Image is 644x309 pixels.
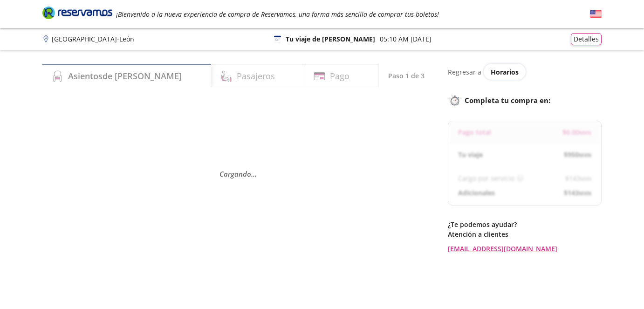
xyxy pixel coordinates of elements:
[564,150,591,159] span: $ 950
[580,175,591,182] small: MXN
[590,8,602,20] button: English
[253,169,255,179] span: .
[42,6,112,20] i: Brand Logo
[380,34,432,44] p: 05:10 AM [DATE]
[68,70,182,82] h4: Asientos de [PERSON_NAME]
[564,188,591,198] span: $ 143
[458,188,495,198] p: Adicionales
[579,129,591,136] small: MXN
[448,94,602,107] p: Completa tu compra en :
[42,6,112,22] a: Brand Logo
[330,70,349,82] h4: Pago
[448,244,602,254] a: [EMAIL_ADDRESS][DOMAIN_NAME]
[388,71,425,81] p: Paso 1 de 3
[579,190,591,197] small: MXN
[448,229,602,239] p: Atención a clientes
[458,150,483,159] p: Tu viaje
[579,151,591,158] small: MXN
[571,33,602,45] button: Detalles
[251,169,253,179] span: .
[255,169,257,179] span: .
[219,169,257,179] em: Cargando
[458,173,514,183] p: Cargo por servicio
[565,173,591,183] span: $ 143
[448,67,481,77] p: Regresar a
[237,70,275,82] h4: Pasajeros
[458,127,491,137] p: Pago total
[448,220,602,229] p: ¿Te podemos ayudar?
[448,64,602,80] div: Regresar a ver horarios
[116,10,439,19] em: ¡Bienvenido a la nueva experiencia de compra de Reservamos, una forma más sencilla de comprar tus...
[286,34,375,44] p: Tu viaje de [PERSON_NAME]
[52,34,134,44] p: [GEOGRAPHIC_DATA] - León
[562,127,591,137] span: $ 0.00
[491,68,519,76] span: Horarios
